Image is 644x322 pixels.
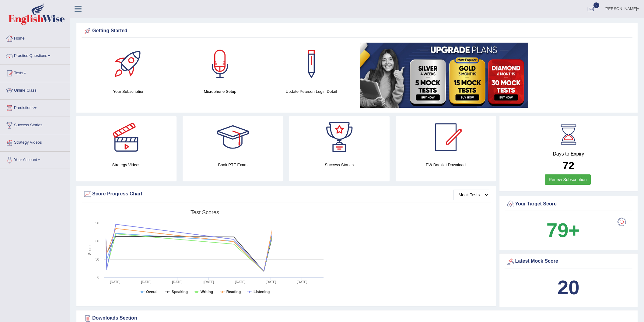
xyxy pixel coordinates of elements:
a: Online Class [0,82,70,97]
div: Latest Mock Score [506,257,631,266]
tspan: Overall [146,290,159,294]
h4: Microphone Setup [177,88,263,95]
tspan: Reading [226,290,241,294]
b: 79+ [547,219,580,241]
text: 90 [96,221,99,225]
tspan: Writing [201,290,213,294]
tspan: [DATE] [204,280,214,284]
div: Your Target Score [506,200,631,209]
b: 20 [558,276,579,299]
tspan: [DATE] [266,280,276,284]
tspan: Speaking [172,290,188,294]
div: Score Progress Chart [83,190,489,199]
a: Success Stories [0,117,70,132]
h4: Success Stories [289,162,390,168]
h4: Days to Expiry [506,151,631,157]
text: 0 [97,275,99,279]
h4: EW Booklet Download [396,162,496,168]
tspan: Listening [254,290,270,294]
span: 5 [593,2,600,8]
h4: Update Pearson Login Detail [269,88,354,95]
text: 30 [96,257,99,261]
h4: Book PTE Exam [183,162,283,168]
a: Tests [0,65,70,80]
b: 72 [562,159,574,171]
tspan: Score [88,245,92,255]
tspan: [DATE] [141,280,152,284]
h4: Strategy Videos [76,162,177,168]
tspan: [DATE] [172,280,183,284]
tspan: Test scores [191,209,219,215]
h4: Your Subscription [86,88,171,95]
a: Renew Subscription [545,174,591,185]
div: Getting Started [83,26,631,36]
a: Practice Questions [0,47,70,63]
text: 60 [96,239,99,243]
a: Strategy Videos [0,134,70,149]
tspan: [DATE] [297,280,307,284]
a: Your Account [0,152,70,167]
a: Home [0,30,70,45]
tspan: [DATE] [235,280,246,284]
img: small5.jpg [360,43,528,108]
a: Predictions [0,100,70,115]
tspan: [DATE] [110,280,121,284]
